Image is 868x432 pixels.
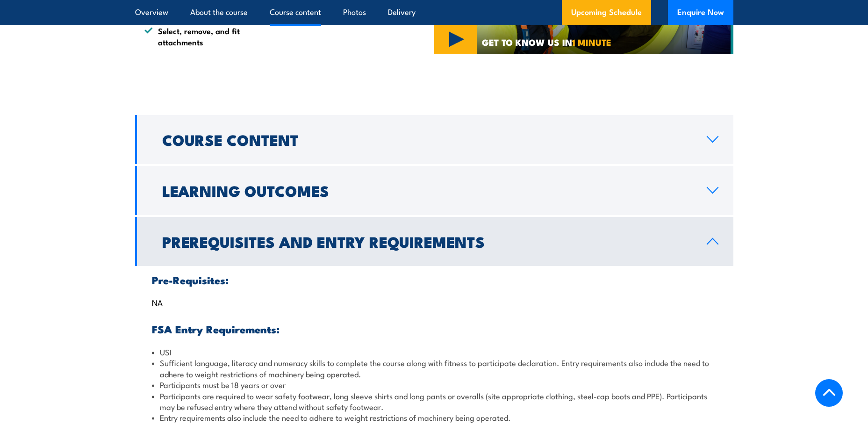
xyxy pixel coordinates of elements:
[152,379,717,390] li: Participants must be 18 years or over
[152,297,717,307] p: NA
[152,324,717,334] h3: FSA Entry Requirements:
[162,133,692,146] h2: Course Content
[152,390,717,412] li: Participants are required to wear safety footwear, long sleeve shirts and long pants or overalls ...
[162,235,692,248] h2: Prerequisites and Entry Requirements
[144,25,259,47] li: Select, remove, and fit attachments
[152,346,717,357] li: USI
[135,166,733,215] a: Learning Outcomes
[162,184,692,197] h2: Learning Outcomes
[135,115,733,164] a: Course Content
[152,412,717,423] li: Entry requirements also include the need to adhere to weight restrictions of machinery being oper...
[135,217,733,266] a: Prerequisites and Entry Requirements
[152,274,717,285] h3: Pre-Requisites:
[482,38,611,46] span: GET TO KNOW US IN
[152,357,717,379] li: Sufficient language, literacy and numeracy skills to complete the course along with fitness to pa...
[572,35,611,49] strong: 1 MINUTE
